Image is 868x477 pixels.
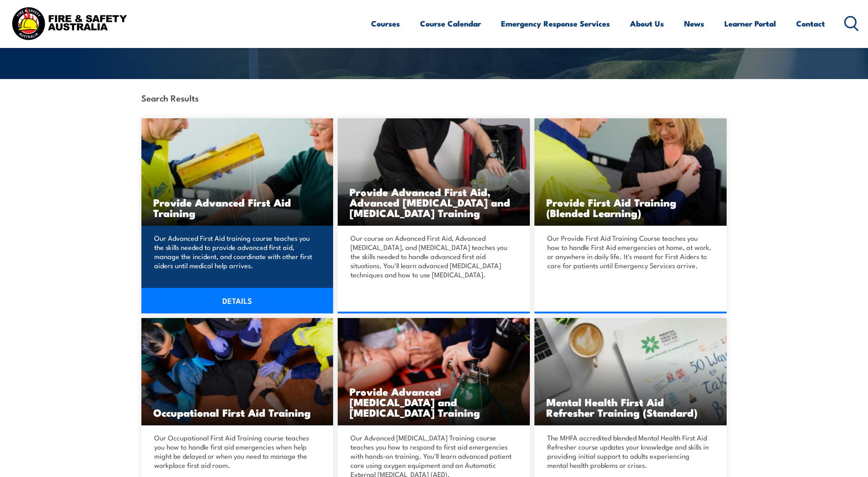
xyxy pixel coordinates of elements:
img: Provide Advanced First Aid [141,118,334,226]
a: Contact [796,11,825,36]
strong: Search Results [141,91,199,104]
img: Provide First Aid (Blended Learning) [534,118,727,226]
img: Occupational First Aid Training course [141,318,334,425]
a: Learner Portal [724,11,776,36]
a: Provide Advanced First Aid, Advanced [MEDICAL_DATA] and [MEDICAL_DATA] Training [338,118,530,226]
h3: Provide First Aid Training (Blended Learning) [546,197,715,218]
img: Mental Health First Aid Refresher (Standard) TRAINING (1) [534,318,727,425]
h3: Mental Health First Aid Refresher Training (Standard) [546,397,715,418]
p: Our Provide First Aid Training Course teaches you how to handle First Aid emergencies at home, at... [547,233,711,270]
p: Our course on Advanced First Aid, Advanced [MEDICAL_DATA], and [MEDICAL_DATA] teaches you the ski... [350,233,514,279]
a: Courses [371,11,400,36]
a: Emergency Response Services [501,11,610,36]
a: About Us [630,11,664,36]
p: Our Occupational First Aid Training course teaches you how to handle first aid emergencies when h... [154,433,318,470]
img: Provide Advanced First Aid, Advanced Resuscitation and Oxygen Therapy Training [338,118,530,226]
a: News [684,11,704,36]
a: Occupational First Aid Training [141,318,334,425]
a: Provide Advanced [MEDICAL_DATA] and [MEDICAL_DATA] Training [338,318,530,425]
h3: Provide Advanced First Aid, Advanced [MEDICAL_DATA] and [MEDICAL_DATA] Training [350,186,518,218]
img: Provide Advanced Resuscitation and Oxygen Therapy Training [338,318,530,425]
a: Course Calendar [420,11,481,36]
h3: Provide Advanced [MEDICAL_DATA] and [MEDICAL_DATA] Training [350,386,518,418]
p: Our Advanced First Aid training course teaches you the skills needed to provide advanced first ai... [154,233,318,270]
a: DETAILS [141,288,334,313]
h3: Provide Advanced First Aid Training [153,197,322,218]
p: The MHFA accredited blended Mental Health First Aid Refresher course updates your knowledge and s... [547,433,711,470]
h3: Occupational First Aid Training [153,407,322,418]
a: Provide First Aid Training (Blended Learning) [534,118,727,226]
a: Provide Advanced First Aid Training [141,118,334,226]
a: Mental Health First Aid Refresher Training (Standard) [534,318,727,425]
